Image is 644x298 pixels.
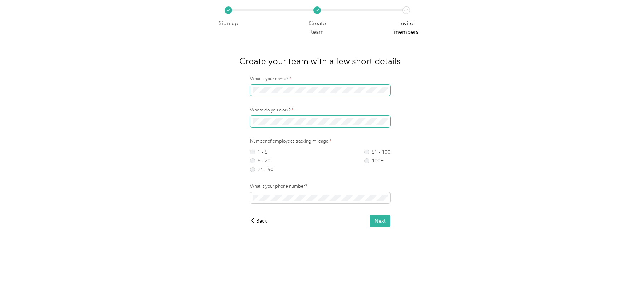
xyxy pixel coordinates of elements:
label: Number of employees tracking mileage [250,138,390,145]
label: 6 - 20 [250,158,273,163]
label: What is your name? [250,76,390,82]
label: 51 - 100 [364,150,390,155]
p: Invite members [391,19,421,36]
div: Back [250,217,267,225]
label: 100+ [364,158,390,163]
label: 21 - 50 [250,167,273,172]
button: Next [370,215,390,227]
label: What is your phone number? [250,183,390,190]
label: 1 - 5 [250,150,273,155]
p: Create team [302,19,332,36]
h1: Create your team with a few short details [239,53,401,70]
label: Where do you work? [250,107,390,114]
iframe: Everlance-gr Chat Button Frame [604,258,644,298]
p: Sign up [219,19,238,28]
